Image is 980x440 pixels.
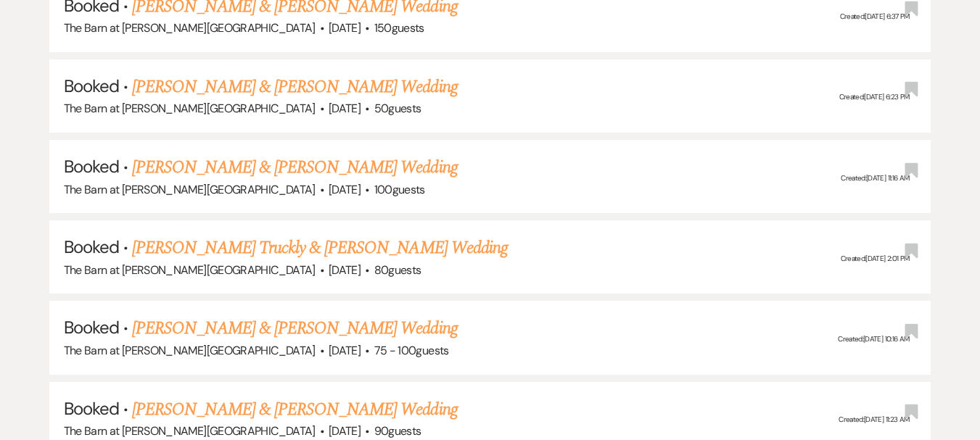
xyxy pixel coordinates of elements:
[64,262,316,278] span: The Barn at [PERSON_NAME][GEOGRAPHIC_DATA]
[329,423,361,439] span: [DATE]
[132,397,457,423] a: [PERSON_NAME] & [PERSON_NAME] Wedding
[64,397,119,420] span: Booked
[64,101,316,116] span: The Barn at [PERSON_NAME][GEOGRAPHIC_DATA]
[64,155,119,178] span: Booked
[374,262,421,278] span: 80 guests
[329,20,361,36] span: [DATE]
[132,74,457,100] a: [PERSON_NAME] & [PERSON_NAME] Wedding
[132,315,457,341] a: [PERSON_NAME] & [PERSON_NAME] Wedding
[374,182,425,197] span: 100 guests
[839,93,910,102] span: Created: [DATE] 6:23 PM
[64,20,316,36] span: The Barn at [PERSON_NAME][GEOGRAPHIC_DATA]
[329,262,361,278] span: [DATE]
[132,235,508,261] a: [PERSON_NAME] Truckly & [PERSON_NAME] Wedding
[329,343,361,358] span: [DATE]
[64,316,119,339] span: Booked
[64,75,119,97] span: Booked
[374,20,424,36] span: 150 guests
[838,334,909,344] span: Created: [DATE] 10:16 AM
[132,154,457,180] a: [PERSON_NAME] & [PERSON_NAME] Wedding
[841,254,910,263] span: Created: [DATE] 2:01 PM
[329,182,361,197] span: [DATE]
[839,415,909,424] span: Created: [DATE] 11:23 AM
[374,343,449,358] span: 75 - 100 guests
[64,182,316,197] span: The Barn at [PERSON_NAME][GEOGRAPHIC_DATA]
[64,423,316,439] span: The Barn at [PERSON_NAME][GEOGRAPHIC_DATA]
[374,101,421,116] span: 50 guests
[64,343,316,358] span: The Barn at [PERSON_NAME][GEOGRAPHIC_DATA]
[841,173,909,183] span: Created: [DATE] 11:16 AM
[64,236,119,258] span: Booked
[329,101,361,116] span: [DATE]
[840,12,910,21] span: Created: [DATE] 6:37 PM
[374,423,421,439] span: 90 guests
